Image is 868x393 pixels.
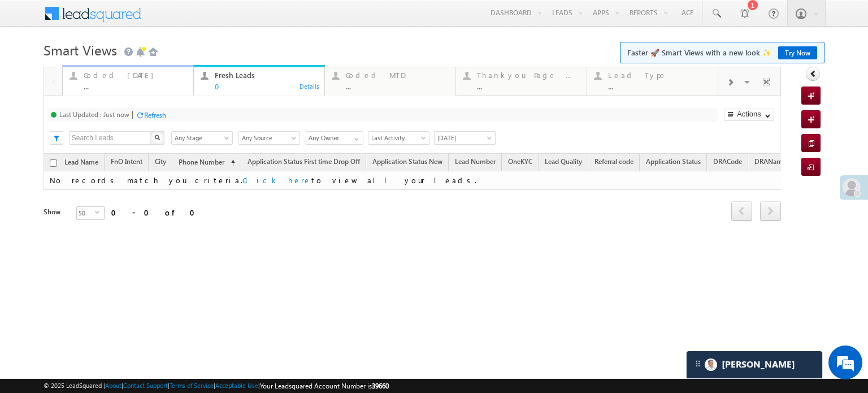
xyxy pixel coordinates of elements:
a: DRACode [708,156,748,170]
div: Last Updated : Just now [59,110,129,119]
a: prev [731,202,752,221]
a: Lead Number [449,156,501,170]
a: Acceptable Use [215,382,258,389]
div: Coded [DATE] [84,71,186,80]
a: Show All Items [348,132,362,143]
span: Any Source [239,133,296,143]
a: Contact Support [123,382,168,389]
a: About [105,382,121,389]
span: DRACode [713,157,742,166]
img: Carter [705,359,717,371]
a: [DATE] [434,131,496,145]
span: © 2025 LeadSquared | | | | | [44,381,389,391]
a: Any Stage [171,131,233,145]
span: 39660 [372,382,389,390]
a: Terms of Service [170,382,214,389]
div: ... [608,82,711,90]
span: Application Status [646,157,701,166]
a: Thankyou Page leads... [455,67,587,96]
span: Application Status First time Drop Off [248,157,360,166]
div: Refresh [144,111,166,119]
a: Application Status New [367,156,448,170]
a: Application Status First time Drop Off [242,156,366,170]
img: carter-drag [693,359,702,368]
div: Lead Stage Filter [171,131,233,145]
a: Referral code [589,156,639,170]
span: Any Stage [172,133,229,143]
div: Fresh Leads [215,71,318,80]
img: Search [154,135,160,140]
a: Any Source [238,131,300,145]
span: next [760,201,781,221]
span: DRAName [754,157,786,166]
span: Application Status New [372,157,442,166]
div: Lead Type [608,71,711,80]
input: Search Leads [69,131,151,145]
span: (sorted ascending) [226,158,235,167]
a: Coded [DATE]... [62,65,194,96]
span: Smart Views [44,41,117,59]
span: Faster 🚀 Smart Views with a new look ✨ [627,47,817,58]
div: Owner Filter [306,131,362,145]
input: Type to Search [306,131,363,145]
span: Your Leadsquared Account Number is [260,382,389,390]
a: Last Activity [368,131,429,145]
div: Show [44,207,67,217]
a: next [760,202,781,221]
div: Details [299,81,320,91]
div: ... [477,82,580,90]
span: OneKYC [508,157,532,166]
span: City [155,157,166,166]
span: Last Activity [368,133,426,143]
a: Lead Quality [539,156,588,170]
div: Coded MTD [346,71,449,80]
a: City [149,156,172,170]
span: 50 [77,207,95,219]
a: OneKYC [502,156,538,170]
a: Application Status [640,156,706,170]
span: FnO Intent [111,157,142,166]
span: select [95,210,104,215]
div: ... [346,82,449,90]
div: ... [84,82,186,90]
div: carter-dragCarter[PERSON_NAME] [686,351,823,379]
span: [DATE] [435,133,492,143]
span: prev [731,201,752,221]
span: Referral code [594,157,633,166]
div: 0 - 0 of 0 [111,206,202,219]
span: Carter [722,359,795,370]
span: Lead Number [455,157,496,166]
a: Fresh Leads0Details [193,65,325,97]
input: Check all records [50,159,57,167]
a: Click here [242,175,311,185]
a: Try Now [778,46,817,59]
a: FnO Intent [105,156,148,170]
a: Lead Type... [587,67,718,96]
div: Lead Source Filter [238,131,300,145]
div: Thankyou Page leads [477,71,580,80]
span: Lead Quality [545,157,582,166]
button: Actions [724,109,774,121]
div: 0 [215,82,318,90]
a: Lead Name [59,156,104,171]
a: Phone Number (sorted ascending) [173,156,241,170]
a: Coded MTD... [324,67,456,96]
span: Phone Number [179,158,224,166]
a: DRAName [749,156,792,170]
